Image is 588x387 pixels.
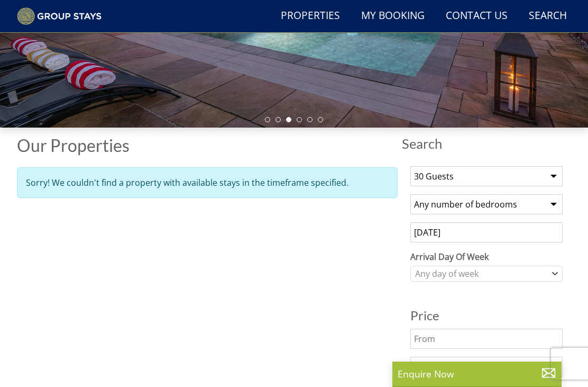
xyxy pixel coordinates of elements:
h1: Our Properties [17,136,398,155]
label: Arrival Day Of Week [410,250,563,263]
div: Combobox [410,266,563,282]
p: Enquire Now [398,367,556,381]
a: Contact Us [442,4,512,28]
input: From [410,329,563,349]
input: Arrival Date [410,222,563,242]
a: Search [525,4,571,28]
img: Group Stays [17,7,102,25]
span: Search [402,136,571,151]
input: To [410,357,563,377]
div: Sorry! We couldn't find a property with available stays in the timeframe specified. [17,167,398,198]
h3: Price [410,309,563,322]
div: Any day of week [412,268,549,280]
a: My Booking [357,4,429,28]
a: Properties [277,4,344,28]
